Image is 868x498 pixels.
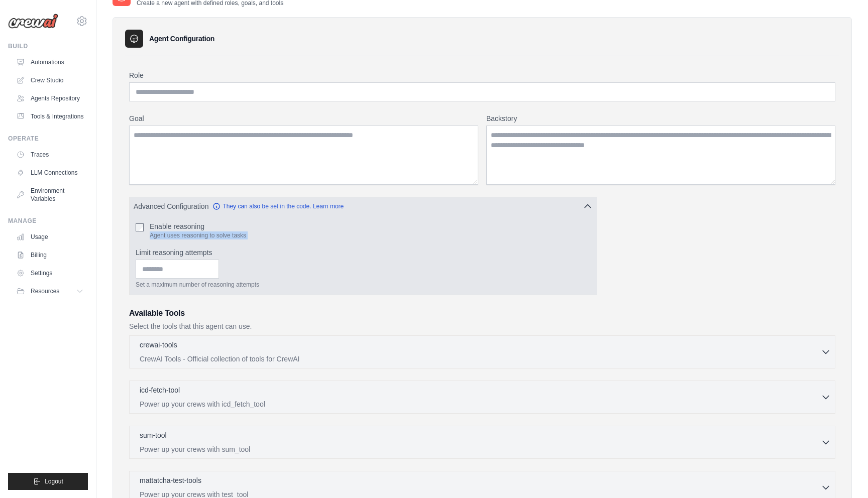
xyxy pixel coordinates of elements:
p: Agent uses reasoning to solve tasks [150,231,246,239]
div: Manage [8,217,88,225]
div: Operate [8,135,88,143]
a: Traces [12,147,88,163]
label: Enable reasoning [150,221,246,231]
p: Select the tools that this agent can use. [129,321,835,331]
button: icd-fetch-tool Power up your crews with icd_fetch_tool [134,385,831,409]
a: Environment Variables [12,183,88,207]
button: Advanced Configuration They can also be set in the code. Learn more [130,197,597,215]
p: CrewAI Tools - Official collection of tools for CrewAI [140,354,821,364]
span: Advanced Configuration [134,201,208,211]
h3: Agent Configuration [149,34,214,44]
a: Usage [12,229,88,245]
button: sum-tool Power up your crews with sum_tool [134,430,831,454]
a: They can also be set in the code. Learn more [212,202,344,210]
label: Limit reasoning attempts [136,247,591,258]
span: Logout [45,477,63,485]
button: Resources [12,283,88,299]
p: crewai-tools [140,340,177,350]
div: Build [8,42,88,50]
a: Billing [12,247,88,263]
label: Backstory [486,113,835,123]
a: LLM Connections [12,165,88,181]
a: Automations [12,54,88,70]
h3: Available Tools [129,307,835,319]
p: icd-fetch-tool [140,385,180,395]
a: Settings [12,265,88,281]
a: Tools & Integrations [12,108,88,125]
label: Goal [129,113,478,123]
p: Set a maximum number of reasoning attempts [136,281,591,289]
p: Power up your crews with sum_tool [140,444,821,454]
a: Crew Studio [12,72,88,88]
p: Power up your crews with icd_fetch_tool [140,399,821,409]
img: Logo [8,14,58,29]
button: Logout [8,473,88,490]
p: sum-tool [140,430,167,440]
label: Role [129,70,835,80]
span: Resources [31,287,59,295]
p: mattatcha-test-tools [140,475,201,485]
a: Agents Repository [12,90,88,106]
button: crewai-tools CrewAI Tools - Official collection of tools for CrewAI [134,340,831,364]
